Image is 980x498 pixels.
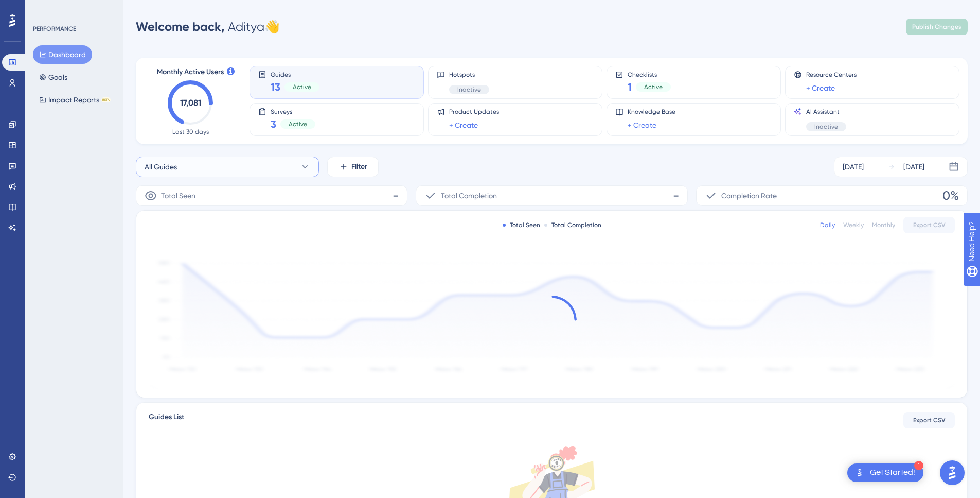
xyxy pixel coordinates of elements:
[24,3,64,15] span: Need Help?
[101,97,111,102] div: BETA
[161,190,195,202] span: Total Seen
[628,71,671,78] span: Checklists
[293,83,311,91] span: Active
[912,23,961,31] span: Publish Changes
[172,128,209,136] span: Last 30 days
[906,19,968,35] button: Publish Changes
[136,19,225,34] span: Welcome back,
[180,98,201,108] text: 17,081
[145,161,177,173] span: All Guides
[903,217,955,233] button: Export CSV
[903,161,924,173] div: [DATE]
[644,83,663,91] span: Active
[33,25,76,33] div: PERFORMANCE
[806,82,835,94] a: + Create
[449,108,499,116] span: Product Updates
[721,190,777,202] span: Completion Rate
[544,221,601,229] div: Total Completion
[872,221,895,229] div: Monthly
[820,221,835,229] div: Daily
[393,187,399,204] span: -
[289,120,307,128] span: Active
[673,187,679,204] span: -
[628,119,656,131] a: + Create
[503,221,540,229] div: Total Seen
[937,457,968,488] iframe: UserGuiding AI Assistant Launcher
[806,108,846,116] span: AI Assistant
[847,463,923,482] div: Open Get Started! checklist, remaining modules: 1
[441,190,497,202] span: Total Completion
[853,467,866,479] img: launcher-image-alternative-text
[136,19,280,35] div: Aditya 👋
[33,91,117,109] button: Impact ReportsBETA
[449,71,489,79] span: Hotspots
[457,85,481,94] span: Inactive
[157,66,224,78] span: Monthly Active Users
[843,161,864,173] div: [DATE]
[903,412,955,428] button: Export CSV
[33,68,74,87] button: Goals
[942,187,959,204] span: 0%
[806,71,857,79] span: Resource Centers
[870,467,915,478] div: Get Started!
[843,221,864,229] div: Weekly
[271,117,276,131] span: 3
[449,119,478,131] a: + Create
[351,161,367,173] span: Filter
[271,108,315,115] span: Surveys
[33,45,92,64] button: Dashboard
[913,221,946,229] span: Export CSV
[149,411,184,430] span: Guides List
[136,157,319,177] button: All Guides
[913,416,946,424] span: Export CSV
[271,71,319,78] span: Guides
[628,108,675,116] span: Knowledge Base
[327,157,379,177] button: Filter
[271,80,280,94] span: 13
[914,461,923,470] div: 1
[814,123,838,131] span: Inactive
[628,80,632,94] span: 1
